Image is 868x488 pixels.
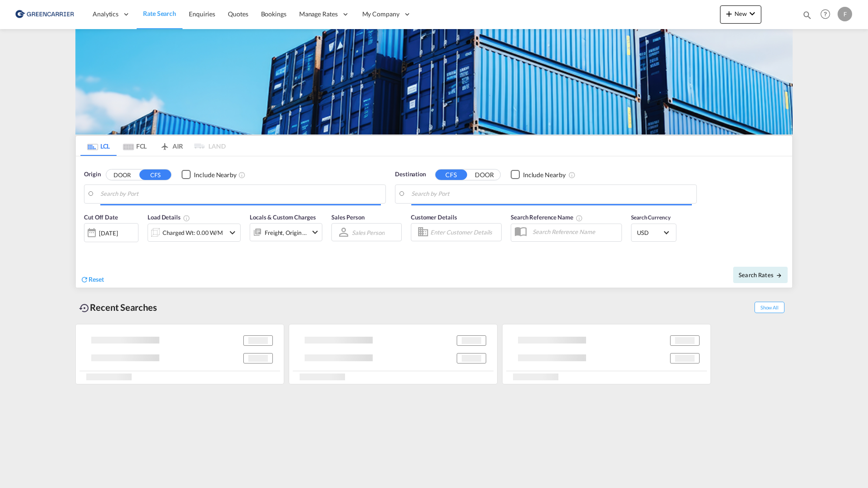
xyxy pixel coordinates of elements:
div: [DATE] [84,223,138,242]
span: Customer Details [411,214,457,221]
div: Include Nearby [523,170,566,179]
span: Help [818,6,833,22]
md-icon: icon-chevron-down [310,227,321,238]
md-icon: icon-refresh [80,275,89,284]
span: Manage Rates [299,10,338,19]
img: b0b18ec08afe11efb1d4932555f5f09d.png [14,4,75,25]
div: Freight Origin Destination [265,226,307,239]
span: Origin [84,170,100,179]
div: [DATE] [99,229,118,237]
span: Analytics [93,10,118,19]
span: My Company [362,10,399,19]
div: Include Nearby [194,170,237,179]
div: Help [818,6,838,23]
span: New [724,10,758,17]
span: Quotes [228,10,248,18]
span: Reset [89,275,104,283]
div: Charged Wt: 0.00 W/Micon-chevron-down [148,224,241,242]
md-pagination-wrapper: Use the left and right arrow keys to navigate between tabs [80,136,226,156]
span: Search Rates [739,271,782,279]
span: Destination [395,170,426,179]
button: icon-plus 400-fgNewicon-chevron-down [720,5,761,24]
img: GreenCarrierFCL_LCL.png [75,29,793,134]
span: Load Details [148,214,190,221]
span: Show All [755,302,784,313]
div: F [838,7,852,21]
span: Sales Person [331,214,365,221]
md-tab-item: LCL [80,136,117,156]
md-select: Select Currency: $ USDUnited States Dollar [636,226,671,239]
md-tab-item: FCL [117,136,153,156]
button: CFS [435,169,467,180]
div: Charged Wt: 0.00 W/M [163,226,223,239]
md-tab-item: AIR [153,136,189,156]
md-icon: icon-backup-restore [79,303,90,314]
span: Cut Off Date [84,214,118,221]
span: Locals & Custom Charges [250,214,316,221]
span: Search Reference Name [511,214,583,221]
span: Search Currency [631,214,671,221]
md-icon: icon-arrow-right [776,272,782,279]
div: icon-refreshReset [80,275,104,285]
md-checkbox: Checkbox No Ink [182,170,237,179]
md-icon: icon-chevron-down [227,227,238,238]
input: Search by Port [411,187,692,201]
md-checkbox: Checkbox No Ink [511,170,566,179]
span: USD [637,229,662,237]
md-icon: Your search will be saved by the below given name [576,214,583,222]
md-icon: icon-magnify [802,10,812,20]
div: Recent Searches [75,297,161,318]
span: Bookings [261,10,286,18]
div: icon-magnify [802,10,812,24]
button: DOOR [469,169,500,180]
button: DOOR [106,169,138,180]
input: Search by Port [100,187,381,201]
md-icon: icon-chevron-down [747,8,758,19]
input: Search Reference Name [528,225,621,239]
button: CFS [139,169,171,180]
button: Search Ratesicon-arrow-right [733,267,788,283]
md-icon: icon-plus 400-fg [724,8,735,19]
md-icon: Unchecked: Ignores neighbouring ports when fetching rates.Checked : Includes neighbouring ports w... [238,171,246,179]
md-icon: icon-airplane [159,141,170,148]
div: Freight Origin Destinationicon-chevron-down [250,223,322,241]
span: Enquiries [189,10,215,18]
span: Rate Search [143,10,176,17]
md-select: Sales Person [351,226,385,239]
md-icon: Unchecked: Ignores neighbouring ports when fetching rates.Checked : Includes neighbouring ports w... [568,171,576,179]
input: Enter Customer Details [430,225,498,239]
div: Origin DOOR CFS Checkbox No InkUnchecked: Ignores neighbouring ports when fetching rates.Checked ... [76,156,792,288]
md-datepicker: Select [84,241,91,254]
md-icon: Chargeable Weight [183,214,190,222]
